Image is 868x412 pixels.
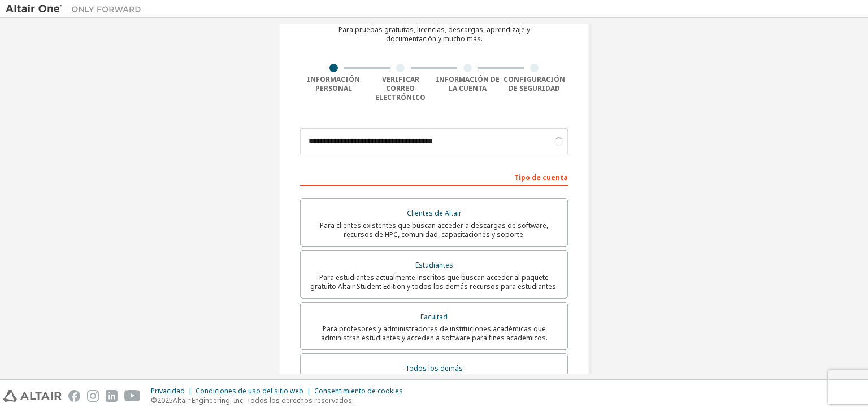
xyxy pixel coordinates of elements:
font: Información personal [307,74,360,93]
font: Todos los demás [405,363,463,373]
font: Para profesores y administradores de instituciones académicas que administran estudiantes y acced... [321,324,548,343]
font: Condiciones de uso del sitio web [196,386,303,396]
font: Tipo de cuenta [514,173,568,182]
img: facebook.svg [68,390,80,402]
img: instagram.svg [87,390,99,402]
font: Clientes de Altair [407,208,462,218]
font: Facultad [420,312,448,322]
img: Altair Uno [6,3,147,15]
font: Verificar correo electrónico [375,74,426,102]
font: Estudiantes [415,260,453,270]
img: youtube.svg [124,390,141,402]
font: Privacidad [151,386,185,396]
font: 2025 [157,396,173,405]
font: Altair Engineering, Inc. Todos los derechos reservados. [173,396,354,405]
font: Para clientes existentes que buscan acceder a descargas de software, recursos de HPC, comunidad, ... [320,221,548,239]
font: Para pruebas gratuitas, licencias, descargas, aprendizaje y [338,25,530,34]
font: Información de la cuenta [436,74,500,93]
font: © [151,396,157,405]
img: altair_logo.svg [3,390,62,402]
font: Para estudiantes actualmente inscritos que buscan acceder al paquete gratuito Altair Student Edit... [310,273,558,291]
img: linkedin.svg [106,390,118,402]
font: Configuración de seguridad [504,74,565,93]
font: Consentimiento de cookies [314,386,403,396]
font: documentación y mucho más. [386,34,483,43]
